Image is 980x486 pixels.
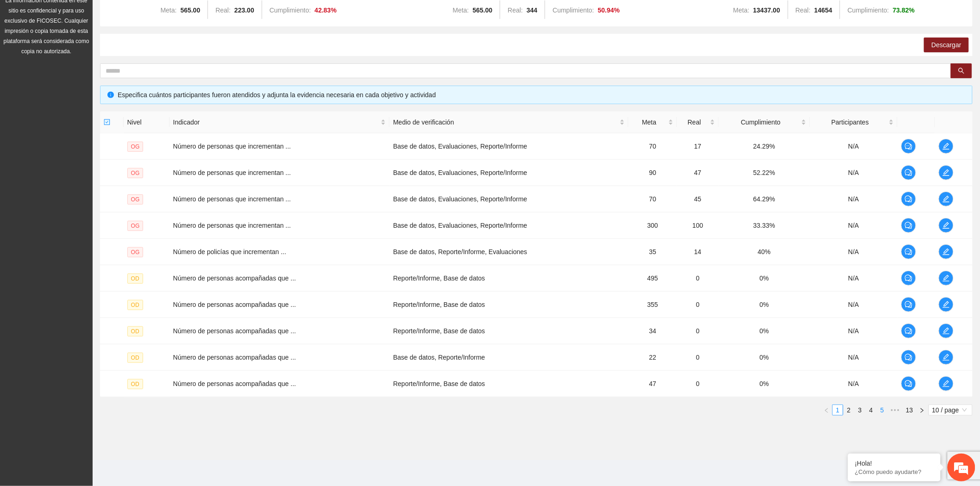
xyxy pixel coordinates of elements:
[810,371,898,397] td: N/A
[810,133,898,160] td: N/A
[832,405,843,416] li: 1
[939,350,954,365] button: edit
[389,212,628,239] td: Base de datos, Evaluaciones, Reporte/Informe
[181,6,201,14] strong: 565.00
[932,405,969,415] span: 10 / page
[48,47,156,59] div: Chatee con nosotros ahora
[901,376,916,391] button: comment
[389,371,628,397] td: Reporte/Informe, Base de datos
[628,186,677,212] td: 70
[939,301,953,308] span: edit
[127,247,144,257] span: OG
[389,112,628,133] th: Medio de verificación
[170,112,389,133] th: Indicador
[173,301,296,308] span: Número de personas acompañadas que ...
[598,6,620,14] strong: 50.94 %
[877,405,888,416] li: 5
[453,6,469,14] span: Meta:
[877,405,887,415] a: 5
[888,405,903,416] span: •••
[901,165,916,180] button: comment
[173,117,379,127] span: Indicador
[958,68,965,75] span: search
[628,112,677,133] th: Meta
[810,160,898,186] td: N/A
[719,160,810,186] td: 52.22%
[939,274,953,282] span: edit
[733,6,749,14] span: Meta:
[843,405,854,416] li: 2
[855,460,934,467] div: ¡Hola!
[722,117,799,127] span: Cumplimiento
[628,133,677,160] td: 70
[939,297,954,312] button: edit
[833,405,843,415] a: 1
[173,274,296,282] span: Número de personas acompañadas que ...
[814,6,832,14] strong: 14654
[939,376,954,391] button: edit
[389,133,628,160] td: Base de datos, Evaluaciones, Reporte/Informe
[173,354,296,361] span: Número de personas acompañadas que ...
[173,169,291,176] span: Número de personas que incrementan ...
[270,6,311,14] span: Cumplimiento:
[939,327,953,335] span: edit
[814,117,887,127] span: Participantes
[939,380,953,387] span: edit
[160,6,176,14] span: Meta:
[810,212,898,239] td: N/A
[939,354,953,361] span: edit
[810,265,898,292] td: N/A
[821,405,832,416] button: left
[719,239,810,265] td: 40%
[939,165,954,180] button: edit
[173,143,291,150] span: Número de personas que incrementan ...
[681,117,708,127] span: Real
[118,90,965,100] div: Especifica cuántos participantes fueron atendidos y adjunta la evidencia necesaria en cada objeti...
[389,292,628,318] td: Reporte/Informe, Base de datos
[848,6,889,14] span: Cumplimiento:
[314,6,337,14] strong: 42.83 %
[127,194,144,205] span: OG
[628,292,677,318] td: 355
[677,133,719,160] td: 17
[719,292,810,318] td: 0%
[127,300,143,310] span: OD
[127,142,144,152] span: OG
[931,40,961,50] span: Descargar
[628,265,677,292] td: 495
[677,186,719,212] td: 45
[54,124,128,217] span: Estamos en línea.
[939,139,954,154] button: edit
[888,405,903,416] li: Next 5 Pages
[719,265,810,292] td: 0%
[628,318,677,344] td: 34
[810,318,898,344] td: N/A
[628,212,677,239] td: 300
[917,405,928,416] li: Next Page
[810,344,898,371] td: N/A
[719,371,810,397] td: 0%
[173,380,296,387] span: Número de personas acompañadas que ...
[951,63,972,78] button: search
[719,344,810,371] td: 0%
[854,405,866,416] li: 3
[939,218,954,233] button: edit
[677,160,719,186] td: 47
[234,6,254,14] strong: 223.00
[5,253,176,285] textarea: Escriba su mensaje y pulse “Intro”
[939,271,954,286] button: edit
[924,37,969,52] button: Descargar
[939,248,953,255] span: edit
[939,324,954,338] button: edit
[855,405,865,415] a: 3
[628,371,677,397] td: 47
[903,405,917,416] li: 13
[810,292,898,318] td: N/A
[107,92,114,98] span: info-circle
[389,239,628,265] td: Base de datos, Reporte/Informe, Evaluaciones
[127,168,144,178] span: OG
[719,112,810,133] th: Cumplimiento
[389,265,628,292] td: Reporte/Informe, Base de datos
[901,244,916,259] button: comment
[939,195,953,203] span: edit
